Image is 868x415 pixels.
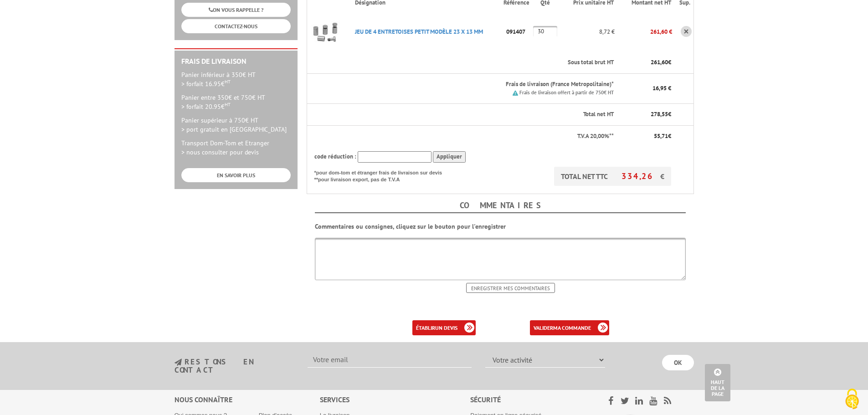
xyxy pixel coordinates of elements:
p: Total net HT [314,110,614,119]
p: Frais de livraison (France Metropolitaine)* [355,80,614,89]
p: TOTAL NET TTC € [554,167,671,186]
b: Commentaires ou consignes, cliquez sur le bouton pour l'enregistrer [315,222,506,231]
span: 16,95 € [652,84,671,92]
p: 091407 [503,24,534,40]
b: ma commande [553,324,591,331]
a: EN SAVOIR PLUS [181,168,291,182]
button: Cookies (fenêtre modale) [836,384,868,415]
span: > forfait 20.95€ [181,102,231,111]
p: € [622,132,671,141]
a: JEU DE 4 ENTRETOISES PETIT MODèLE 23 X 13 MM [355,28,483,36]
p: € [622,58,671,67]
img: Cookies (fenêtre modale) [841,388,863,410]
a: ON VOUS RAPPELLE ? [181,3,291,17]
a: validerma commande [530,320,609,335]
sup: HT [225,78,231,85]
p: 8,72 € [560,24,615,40]
input: Appliquer [433,151,466,163]
h3: restons en contact [175,358,294,374]
sup: HT [225,101,231,108]
span: > forfait 16.95€ [181,80,231,88]
span: > nous consulter pour devis [181,148,259,156]
h2: Frais de Livraison [181,57,291,66]
b: un devis [435,324,457,331]
p: T.V.A 20,00%** [314,132,614,141]
div: Sécurité [470,395,585,405]
span: 55,71 [654,132,668,140]
span: code réduction : [314,153,356,160]
span: 261,60 [651,58,668,66]
small: Frais de livraison offert à partir de 750€ HT [519,89,614,96]
img: newsletter.jpg [175,359,182,366]
input: Votre email [308,352,472,368]
a: établirun devis [412,320,476,335]
span: 278,55 [651,110,668,118]
span: > port gratuit en [GEOGRAPHIC_DATA] [181,125,287,133]
th: Sous total brut HT [348,52,615,73]
img: picto.png [513,90,518,96]
p: *pour dom-tom et étranger frais de livraison sur devis **pour livraison export, pas de T.V.A [314,167,451,184]
h4: Commentaires [315,199,686,213]
input: OK [662,355,694,370]
p: 261,60 € [615,24,672,40]
p: Transport Dom-Tom et Etranger [181,138,291,157]
p: Panier entre 350€ et 750€ HT [181,93,291,111]
div: Services [320,395,471,405]
p: Panier inférieur à 350€ HT [181,70,291,88]
a: CONTACTEZ-NOUS [181,19,291,33]
p: € [622,110,671,119]
span: 334,26 [621,171,660,181]
img: JEU DE 4 ENTRETOISES PETIT MODèLE 23 X 13 MM [307,13,344,50]
input: Enregistrer mes commentaires [466,283,555,293]
a: Haut de la page [705,364,730,401]
div: Nous connaître [175,395,320,405]
p: Panier supérieur à 750€ HT [181,116,291,134]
